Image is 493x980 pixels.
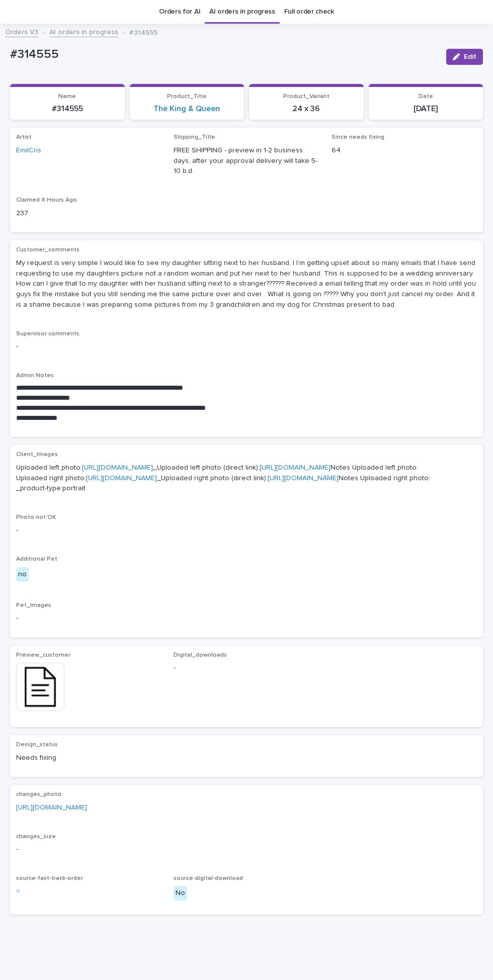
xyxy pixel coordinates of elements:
p: My request is very simple I would like to see my daughter sitting next to her husband. I I’m gett... [16,258,477,310]
div: no [16,567,29,582]
span: Name [58,94,76,100]
span: Artist [16,134,32,140]
p: - [16,341,477,352]
p: #314555 [16,104,119,114]
p: - [174,663,319,673]
a: Orders V3 [5,26,38,37]
span: Supervisor comments [16,331,79,337]
p: #314555 [129,26,157,37]
span: Product_Title [167,94,207,100]
p: - [16,613,477,623]
span: Digital_downloads [174,652,227,658]
a: [URL][DOMAIN_NAME] [268,475,339,482]
a: AI orders in progress [49,26,118,37]
p: Needs fixing [16,753,161,763]
span: Date [419,94,433,100]
button: Edit [446,49,483,65]
span: source-digital-download [174,875,243,881]
span: Admin Notes [16,373,54,379]
p: 237 [16,208,161,219]
a: [URL][DOMAIN_NAME] [86,475,157,482]
span: changes_photo [16,791,61,797]
span: Edit [464,53,476,60]
a: [URL][DOMAIN_NAME] [82,464,153,471]
span: Design_status [16,742,58,748]
p: 24 x 36 [255,104,358,114]
span: Photo not OK [16,514,56,520]
span: Additional Pet [16,556,57,562]
span: changes_size [16,834,56,840]
span: Shipping_Title [174,134,215,140]
p: [DATE] [375,104,477,114]
a: [URL][DOMAIN_NAME] [260,464,331,471]
p: - [16,844,477,855]
span: Customer_comments [16,247,79,253]
p: Uploaded left photo: _Uploaded left photo (direct link): Notes Uploaded left photo: Uploaded righ... [16,463,477,494]
span: Client_Images [16,452,58,458]
a: EmilCris [16,145,41,156]
div: No [174,886,187,901]
span: Preview_customer [16,652,70,658]
span: Claimed X Hours Ago [16,197,77,203]
a: The King & Queen [153,104,220,114]
span: source-fast-track-order [16,875,83,881]
a: [URL][DOMAIN_NAME] [16,804,87,811]
span: Since needs fixing [332,134,384,140]
span: Pet_Images [16,602,51,608]
p: FREE SHIPPING - preview in 1-2 business days, after your approval delivery will take 5-10 b.d. [174,145,319,176]
span: Product_Variant [283,94,330,100]
p: - [16,525,477,536]
p: 64 [332,145,477,156]
p: #314555 [10,47,438,62]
